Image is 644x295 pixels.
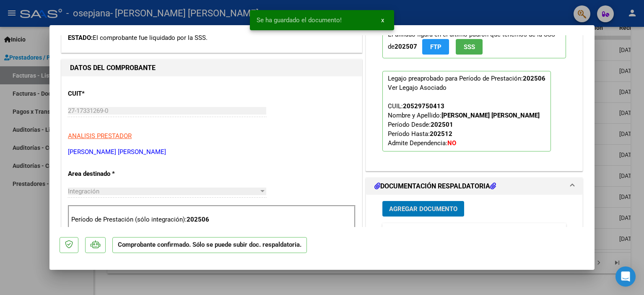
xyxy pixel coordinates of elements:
p: CUIT [68,89,154,99]
span: El comprobante fue liquidado por la SSS. [93,34,208,42]
datatable-header-cell: Documento [403,223,466,241]
strong: NO [447,139,456,147]
span: Se ha guardado el documento! [257,16,342,24]
datatable-header-cell: Acción [563,223,605,241]
strong: 202507 [395,43,417,50]
p: El afiliado figura en el ultimo padrón que tenemos de la SSS de [382,27,566,58]
strong: 202501 [431,121,453,128]
span: FTP [430,43,441,51]
strong: 202506 [523,75,545,82]
span: ESTADO: [68,34,93,42]
span: Agregar Documento [389,205,457,213]
button: FTP [422,39,449,55]
datatable-header-cell: ID [382,223,403,241]
p: Legajo preaprobado para Período de Prestación: [382,71,551,151]
span: Integración [68,188,99,195]
span: ANALISIS PRESTADOR [68,132,132,140]
h1: DOCUMENTACIÓN RESPALDATORIA [374,181,496,191]
strong: [PERSON_NAME] [PERSON_NAME] [441,112,540,119]
div: PREAPROBACIÓN PARA INTEGRACION [366,14,582,171]
div: Open Intercom Messenger [615,266,636,287]
div: 20529750413 [403,102,444,111]
p: [PERSON_NAME] [PERSON_NAME] [68,147,356,157]
span: SSS [464,43,475,51]
mat-expansion-panel-header: DOCUMENTACIÓN RESPALDATORIA [366,178,582,195]
strong: 202512 [430,130,452,138]
strong: 202506 [187,216,209,223]
strong: DATOS DEL COMPROBANTE [70,64,156,72]
span: x [381,16,384,24]
button: Agregar Documento [382,201,464,217]
p: Comprobante confirmado. Sólo se puede subir doc. respaldatoria. [112,237,307,253]
button: x [374,13,391,28]
p: Area destinado * [68,169,154,179]
button: SSS [456,39,483,55]
span: CUIL: Nombre y Apellido: Período Desde: Período Hasta: Admite Dependencia: [388,102,540,147]
div: Ver Legajo Asociado [388,83,447,92]
p: Período de Prestación (sólo integración): [71,215,352,225]
datatable-header-cell: Usuario [466,223,521,241]
datatable-header-cell: Subido [521,223,563,241]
